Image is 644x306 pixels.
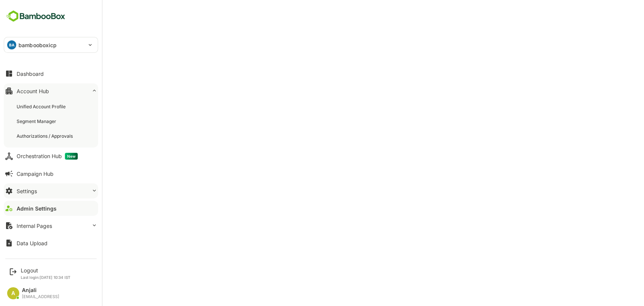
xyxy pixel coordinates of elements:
[4,201,98,216] button: Admin Settings
[21,275,71,280] p: Last login: [DATE] 10:34 IST
[22,294,59,299] div: [EMAIL_ADDRESS]
[4,218,98,233] button: Internal Pages
[17,205,57,212] div: Admin Settings
[17,88,49,94] div: Account Hub
[17,171,54,177] div: Campaign Hub
[17,223,52,229] div: Internal Pages
[22,287,59,294] div: Anjali
[17,188,37,194] div: Settings
[7,40,16,49] div: BA
[17,71,44,77] div: Dashboard
[65,153,78,160] span: New
[17,133,74,139] div: Authorizations / Approvals
[7,287,19,299] div: A
[17,240,48,246] div: Data Upload
[4,9,68,23] img: BambooboxFullLogoMark.5f36c76dfaba33ec1ec1367b70bb1252.svg
[4,183,98,198] button: Settings
[4,166,98,181] button: Campaign Hub
[18,41,57,49] p: bambooboxicp
[4,37,98,52] div: BAbambooboxicp
[17,103,67,110] div: Unified Account Profile
[4,149,98,164] button: Orchestration HubNew
[21,267,71,274] div: Logout
[4,66,98,81] button: Dashboard
[17,153,78,160] div: Orchestration Hub
[4,83,98,98] button: Account Hub
[17,118,58,125] div: Segment Manager
[4,235,98,251] button: Data Upload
